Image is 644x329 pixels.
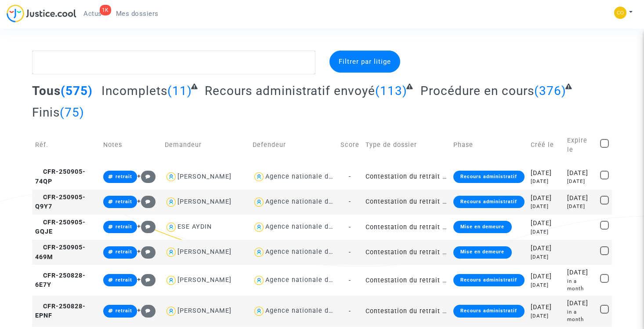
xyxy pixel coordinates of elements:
[567,278,594,293] div: in a month
[116,224,132,230] span: retrait
[339,58,391,66] span: Filtrer par litige
[253,274,265,287] img: icon-user.svg
[101,84,167,98] span: Incomplets
[116,174,132,179] span: retrait
[453,274,524,286] div: Recours administratif
[453,171,524,183] div: Recours administratif
[567,268,594,278] div: [DATE]
[7,4,76,22] img: jc-logo.svg
[362,215,450,240] td: Contestation du retrait de [PERSON_NAME] par l'ANAH (mandataire)
[35,244,86,261] span: CFR-250905-469M
[165,274,177,287] img: icon-user.svg
[253,196,265,208] img: icon-user.svg
[253,246,265,259] img: icon-user.svg
[116,249,132,255] span: retrait
[362,190,450,215] td: Contestation du retrait de [PERSON_NAME] par l'ANAH (mandataire)
[375,84,407,98] span: (113)
[162,126,250,164] td: Demandeur
[253,305,265,318] img: icon-user.svg
[567,178,594,185] div: [DATE]
[531,303,561,312] div: [DATE]
[265,223,362,230] div: Agence nationale de l'habitat
[531,194,561,203] div: [DATE]
[528,126,564,164] td: Créé le
[116,10,159,18] span: Mes dossiers
[349,307,351,315] span: -
[362,126,450,164] td: Type de dossier
[165,246,177,259] img: icon-user.svg
[349,277,351,284] span: -
[35,194,86,211] span: CFR-250905-Q9Y7
[265,276,362,284] div: Agence nationale de l'habitat
[349,198,351,205] span: -
[116,308,132,314] span: retrait
[349,249,351,256] span: -
[453,221,511,233] div: Mise en demeure
[137,197,156,205] span: +
[137,307,156,314] span: +
[531,272,561,281] div: [DATE]
[83,10,102,18] span: Actus
[32,126,100,164] td: Réf.
[453,196,524,208] div: Recours administratif
[567,203,594,210] div: [DATE]
[531,253,561,261] div: [DATE]
[35,219,86,236] span: CFR-250905-GQJE
[567,194,594,203] div: [DATE]
[250,126,337,164] td: Defendeur
[531,219,561,228] div: [DATE]
[567,168,594,178] div: [DATE]
[35,272,86,289] span: CFR-250828-6E7Y
[177,307,232,314] div: [PERSON_NAME]
[253,221,265,234] img: icon-user.svg
[165,196,177,208] img: icon-user.svg
[531,203,561,210] div: [DATE]
[137,276,156,283] span: +
[531,228,561,236] div: [DATE]
[167,84,192,98] span: (11)
[100,126,162,164] td: Notes
[531,168,561,178] div: [DATE]
[564,126,597,164] td: Expire le
[534,84,566,98] span: (376)
[165,305,177,318] img: icon-user.svg
[362,164,450,189] td: Contestation du retrait de [PERSON_NAME] par l'ANAH (mandataire)
[116,277,132,283] span: retrait
[60,105,84,120] span: (75)
[35,303,86,320] span: CFR-250828-EPNF
[137,172,156,180] span: +
[205,84,375,98] span: Recours administratif envoyé
[531,281,561,289] div: [DATE]
[265,198,362,205] div: Agence nationale de l'habitat
[35,168,86,185] span: CFR-250905-74QP
[177,223,212,230] div: ESE AYDIN
[420,84,534,98] span: Procédure en cours
[165,171,177,183] img: icon-user.svg
[337,126,362,164] td: Score
[614,7,626,19] img: 5a13cfc393247f09c958b2f13390bacc
[567,308,594,324] div: in a month
[362,240,450,265] td: Contestation du retrait de [PERSON_NAME] par l'ANAH (mandataire)
[349,223,351,231] span: -
[253,171,265,183] img: icon-user.svg
[362,265,450,296] td: Contestation du retrait de [PERSON_NAME] par l'ANAH (mandataire)
[362,296,450,326] td: Contestation du retrait de [PERSON_NAME] par l'ANAH (mandataire)
[32,105,60,120] span: Finis
[531,312,561,320] div: [DATE]
[109,7,166,20] a: Mes dossiers
[177,173,232,180] div: [PERSON_NAME]
[76,7,109,20] a: 1KActus
[531,244,561,253] div: [DATE]
[531,178,561,185] div: [DATE]
[177,276,232,284] div: [PERSON_NAME]
[61,84,93,98] span: (575)
[165,221,177,234] img: icon-user.svg
[265,173,362,180] div: Agence nationale de l'habitat
[453,246,511,259] div: Mise en demeure
[137,248,156,255] span: +
[116,199,132,205] span: retrait
[100,5,111,15] div: 1K
[453,305,524,317] div: Recours administratif
[137,223,156,230] span: +
[177,248,232,256] div: [PERSON_NAME]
